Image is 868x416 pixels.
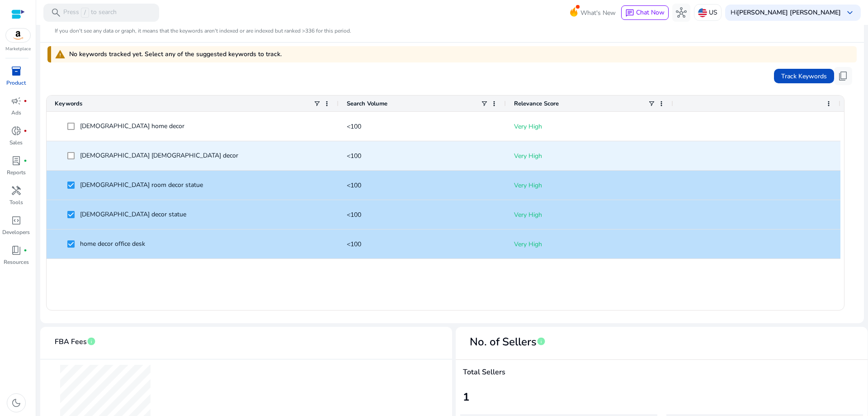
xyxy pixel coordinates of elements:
[11,109,21,117] p: Ads
[514,100,559,108] span: Relevance Score
[709,5,717,20] p: US
[347,100,387,108] span: Search Volume
[347,122,361,131] span: <100
[347,181,361,190] span: <100
[4,258,29,266] p: Resources
[24,99,27,103] span: fiber_manual_record
[80,122,184,130] span: [DEMOGRAPHIC_DATA] home decor
[625,9,634,18] span: chat
[80,181,203,189] span: [DEMOGRAPHIC_DATA] room decor statue
[537,337,546,346] span: info
[24,159,27,163] span: fiber_manual_record
[347,210,361,219] span: <100
[834,67,852,85] button: content_copy
[514,117,665,136] p: Very High
[737,8,841,17] b: [PERSON_NAME] [PERSON_NAME]
[11,215,22,226] span: code_blocks
[6,79,26,87] p: Product
[514,176,665,195] p: Very High
[347,152,361,160] span: <100
[781,72,827,81] span: Track Keywords
[698,8,707,17] img: us.svg
[6,29,30,42] img: amazon.svg
[676,7,687,18] span: hub
[838,71,849,81] span: content_copy
[9,198,23,206] p: Tools
[55,27,351,35] mat-card-subtitle: If you don't see any data or graph, it means that the keywords aren't indexed or are indexed but ...
[55,334,87,350] span: FBA Fees
[347,240,361,249] span: <100
[580,5,616,21] span: What's New
[80,239,145,248] span: home decor office desk
[81,8,89,18] span: /
[774,69,834,83] button: Track Keywords
[463,389,860,405] div: 1
[731,10,841,16] p: Hi
[24,129,27,133] span: fiber_manual_record
[63,8,117,18] p: Press to search
[11,245,22,256] span: book_4
[11,66,22,77] span: inventory_2
[11,185,22,196] span: handyman
[463,368,860,377] h4: Total Sellers
[621,5,669,20] button: chatChat Now
[24,249,27,252] span: fiber_manual_record
[80,210,186,219] span: [DEMOGRAPHIC_DATA] decor statue
[636,8,665,17] span: Chat Now
[80,151,238,160] span: [DEMOGRAPHIC_DATA] [DEMOGRAPHIC_DATA] decor
[11,96,22,106] span: campaign
[514,147,665,165] p: Very High
[87,337,96,346] span: info
[463,334,537,350] span: No. of Sellers
[51,7,61,18] span: search
[2,228,30,236] p: Developers
[55,100,82,108] span: Keywords
[844,7,855,18] span: keyboard_arrow_down
[7,168,26,177] p: Reports
[5,46,31,53] p: Marketplace
[514,235,665,253] p: Very High
[672,4,690,22] button: hub
[55,49,66,60] span: warning
[11,155,22,166] span: lab_profile
[11,125,22,136] span: donut_small
[11,397,22,408] span: dark_mode
[9,139,23,147] p: Sales
[69,50,282,59] span: No keywords tracked yet. Select any of the suggested keywords to track.
[514,206,665,224] p: Very High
